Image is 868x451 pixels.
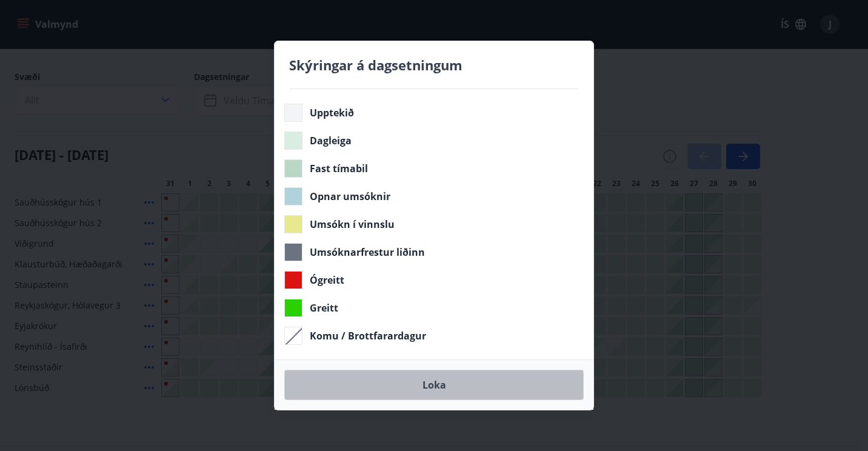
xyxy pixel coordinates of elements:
span: Greitt [310,301,338,315]
h4: Skýringar á dagsetningum [289,56,579,74]
span: Komu / Brottfarardagur [310,329,426,342]
button: Loka [284,370,584,400]
span: Opnar umsóknir [310,190,390,203]
span: Dagleiga [310,134,352,147]
span: Umsókn í vinnslu [310,218,395,231]
span: Ógreitt [310,273,344,287]
span: Upptekið [310,106,354,119]
span: Fast tímabil [310,162,368,175]
span: Umsóknarfrestur liðinn [310,246,425,259]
